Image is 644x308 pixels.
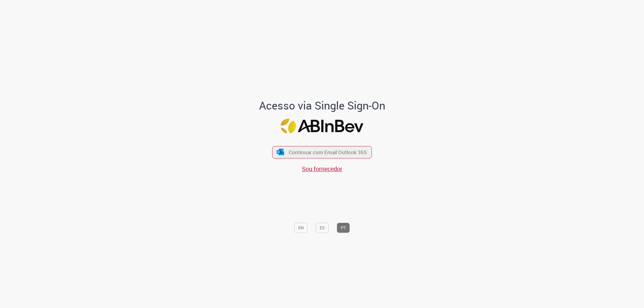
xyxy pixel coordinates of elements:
span: Continuar com Email Outlook 365 [289,149,367,156]
h1: Acesso via Single Sign-On [238,100,406,112]
img: ícone Azure/Microsoft 360 [276,149,284,155]
button: ícone Azure/Microsoft 360 Continuar com Email Outlook 365 [272,146,372,158]
button: ES [316,223,329,233]
button: EN [294,223,308,233]
img: Logo ABInBev [281,119,364,134]
button: PT [337,223,350,233]
a: Sou fornecedor [302,165,342,173]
